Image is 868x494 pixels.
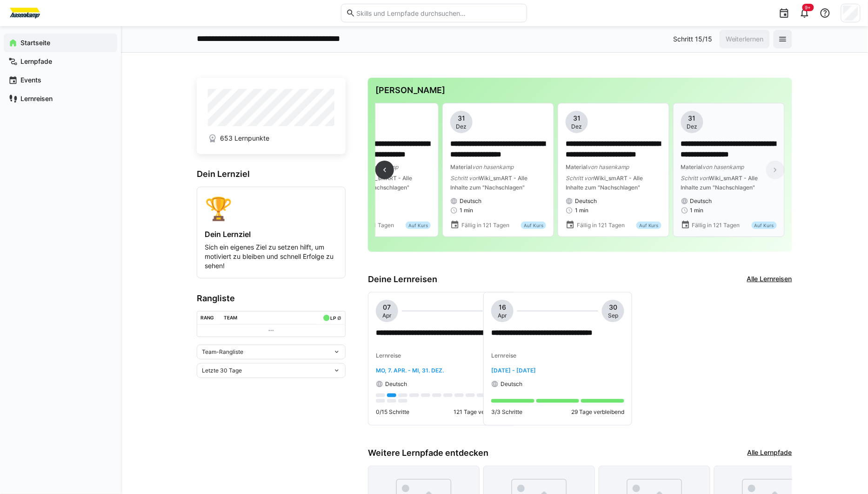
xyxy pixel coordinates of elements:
[673,34,712,44] p: Schritt 15/15
[566,163,588,170] span: Material
[491,367,536,374] span: [DATE] - [DATE]
[690,207,704,214] span: 1 min
[692,222,740,229] span: Fällig in 121 Tagen
[205,230,338,239] h4: Dein Lernziel
[337,313,341,321] a: ø
[571,408,624,416] p: 29 Tage verbleibend
[491,408,522,416] p: 3/3 Schritte
[197,169,346,179] h3: Dein Lernziel
[376,408,409,416] p: 0/15 Schritte
[368,274,437,284] h3: Deine Lernreisen
[690,197,712,205] span: Deutsch
[688,114,696,123] span: 31
[472,163,514,170] span: von hasenkamp
[566,175,594,182] span: Schritt von
[720,30,770,48] button: Weiterlernen
[681,175,709,182] span: Schritt von
[450,175,479,182] span: Schritt von
[588,163,629,170] span: von hasenkamp
[724,34,765,44] span: Weiterlernen
[575,197,597,205] span: Deutsch
[499,303,506,312] span: 16
[461,222,509,229] span: Fällig in 121 Tagen
[460,197,481,205] span: Deutsch
[385,380,407,388] span: Deutsch
[747,274,792,284] a: Alle Lernreisen
[368,448,488,458] h3: Weitere Lernpfade entdecken
[456,123,467,130] span: Dez
[330,315,336,321] div: LP
[458,114,465,123] span: 31
[681,163,703,170] span: Material
[501,380,522,388] span: Deutsch
[383,312,392,319] span: Apr
[703,163,744,170] span: von hasenkamp
[566,175,643,191] span: Wiki_smART - Alle Inhalte zum "Nachschlagen"
[498,312,507,319] span: Apr
[577,222,625,229] span: Fällig in 121 Tagen
[450,163,472,170] span: Material
[202,348,243,356] span: Team-Rangliste
[454,408,509,416] p: 121 Tage verbleibend
[491,352,516,359] span: Lernreise
[205,243,338,271] p: Sich ein eigenes Ziel zu setzen hilft, um motiviert zu bleiben und schnell Erfolge zu sehen!
[636,222,661,229] div: Auf Kurs
[460,207,473,214] span: 1 min
[752,222,777,229] div: Auf Kurs
[224,315,238,320] div: Team
[608,312,618,319] span: Sep
[575,207,588,214] span: 1 min
[376,367,444,374] span: Mo, 7. Apr. - Mi, 31. Dez.
[450,175,527,191] span: Wiki_smART - Alle Inhalte zum "Nachschlagen"
[202,367,242,374] span: Letzte 30 Tage
[220,134,269,143] span: 653 Lernpunkte
[406,222,431,229] div: Auf Kurs
[205,195,338,222] div: 🏆
[572,123,582,130] span: Dez
[805,5,811,10] span: 9+
[687,123,698,130] span: Dez
[375,85,785,95] h3: [PERSON_NAME]
[609,303,617,312] span: 30
[197,293,346,304] h3: Rangliste
[681,175,758,191] span: Wiki_smART - Alle Inhalte zum "Nachschlagen"
[748,448,792,458] a: Alle Lernpfade
[355,9,522,17] input: Skills und Lernpfade durchsuchen…
[383,303,391,312] span: 07
[201,315,214,320] div: Rang
[573,114,581,123] span: 31
[521,222,546,229] div: Auf Kurs
[376,352,401,359] span: Lernreise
